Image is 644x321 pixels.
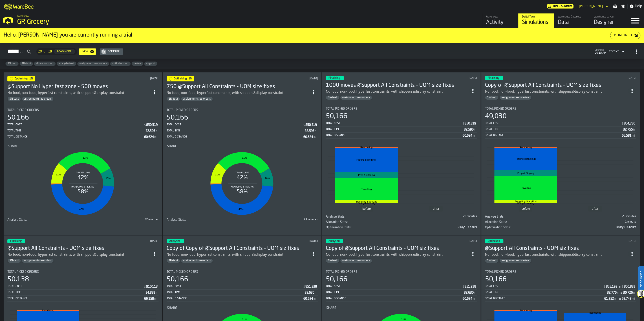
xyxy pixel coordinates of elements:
[7,129,146,132] div: Total Time
[57,62,76,65] span: analysis-test
[132,62,143,65] span: orders
[7,83,150,90] h3: @Support No Hyper fast zone - 500 moves
[34,62,55,65] span: allocation-test
[610,32,640,39] button: button-More Info
[485,215,560,218] div: Title
[485,226,511,229] span: Optimisation Stats:
[167,108,318,140] div: stat-Total Picked Orders
[326,220,348,224] span: Allocation Stats:
[485,270,636,274] div: Title
[305,285,317,288] div: Stat Value
[485,89,602,94] div: No food, non-food, hyperfast constraints, with shippers&display constraint
[154,136,157,139] span: mi
[547,4,573,9] a: link-to-/wh/i/e451d98b-95f6-4604-91ff-c80219f9c36d/pricing/
[633,291,635,295] span: h
[485,103,636,231] section: card-SimulationDashboardCard-optimised
[326,215,401,218] div: Title
[326,89,469,94] div: No food, non-food, hyperfast constraints, with shippers&display constraint
[7,218,82,222] div: Title
[167,259,180,262] span: SN-test
[313,136,316,139] span: mi
[326,122,462,125] div: Total Cost
[485,215,636,220] div: stat-Analyse Stats:
[485,112,507,120] div: 49,030
[54,49,75,54] button: button-Load More
[146,129,155,133] div: Stat Value
[329,77,340,79] span: Finalising
[7,108,39,112] span: Total Picked Orders
[326,89,443,94] div: No food, non-food, hyperfast constraints, with shippers&display constraint
[156,130,157,133] span: h
[167,297,303,300] div: Total Distance
[167,108,198,112] span: Total Picked Orders
[7,218,27,222] span: Analyse Stats:
[326,285,462,288] div: Total Cost
[167,144,177,148] span: Share
[485,76,503,80] div: status-3 2
[167,291,305,294] div: Total Time
[8,144,158,217] div: stat-Share
[167,218,186,222] span: Analyse Stats:
[93,240,159,243] div: Updated: 10/11/2025, 8:00:46 AM Created: 10/10/2025, 3:00:52 PM
[167,252,310,258] div: No food, non-food, hyperfast constraints, with shippers&display constraint
[7,218,159,223] div: stat-Analyse Stats:
[167,144,317,217] div: stat-Share
[485,220,636,226] div: stat-Allocation Stats:
[8,144,158,148] div: Title
[22,259,53,262] span: assignments-as-orders
[411,76,477,80] div: Updated: 10/11/2025, 9:46:18 AM Created: 10/11/2025, 9:03:01 AM
[622,134,631,138] div: Stat Value
[464,291,474,295] div: Stat Value
[326,220,477,226] div: stat-Allocation Stats:
[326,226,351,229] span: Optimisation Stats:
[577,4,609,9] div: DropdownMenuValue-Jessica Derkacz
[303,124,305,127] span: $
[622,285,623,288] span: $
[485,107,636,111] div: Title
[305,123,317,127] div: Stat Value
[7,270,159,302] div: stat-Total Picked Orders
[485,226,636,231] span: 4,674,000
[488,240,500,242] span: Optimised
[485,259,498,262] span: SN-test
[100,48,123,55] button: button-Compare
[485,252,602,258] div: No food, non-food, hyperfast constraints, with shippers&display constraint
[6,62,18,65] span: SN test
[7,108,159,140] div: stat-Total Picked Orders
[473,134,476,138] span: mi
[20,62,33,65] span: SN-test
[7,239,25,243] div: status-3 2
[485,96,498,99] span: SN-test
[167,252,283,258] div: No food, non-food, hyperfast constraints, with shippers&display constraint
[606,285,617,288] div: Stat Value
[485,226,636,231] div: stat-Optimisation Stats:
[156,291,157,295] span: h
[7,90,150,96] div: No food, non-food, hyperfast constraints, with shippers&display constraint
[485,107,636,139] div: stat-Total Picked Orders
[326,226,401,229] div: Title
[619,4,627,9] label: button-toggle-Notifications
[167,270,318,274] div: Title
[7,252,124,258] div: No food, non-food, hyperfast constraints, with shippers&display constraint
[485,82,628,89] div: Copy of @Support All Constraints - UOM size fixes
[500,259,531,262] span: assignments-as-orders
[326,275,347,284] div: 50,166
[558,19,587,26] div: Data
[485,220,507,224] span: Allocation Stats:
[144,297,154,301] div: Stat Value
[326,252,443,258] div: No food, non-food, hyperfast constraints, with shippers&display constraint
[485,285,603,288] div: Total Cost
[4,72,162,235] div: ItemListCard-DashboardItemContainer
[7,270,39,274] span: Total Picked Orders
[55,50,73,53] div: Load More
[315,130,316,133] span: h
[326,143,476,214] div: stat-
[326,220,401,224] div: Title
[326,82,469,89] h3: 1000 moves @Support All Constraints - UOM size fixes
[623,291,633,295] div: Stat Value
[181,259,213,262] span: assignments-as-orders
[632,134,635,138] span: mi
